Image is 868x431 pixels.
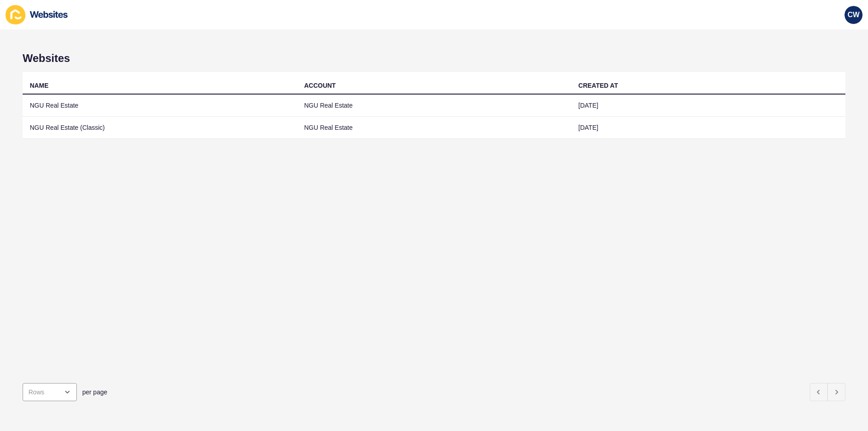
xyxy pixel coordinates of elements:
[848,10,860,19] span: CW
[23,95,297,117] td: NGU Real Estate
[297,95,571,117] td: NGU Real Estate
[578,81,618,90] div: CREATED AT
[23,117,297,139] td: NGU Real Estate (Classic)
[23,383,77,401] div: open menu
[571,117,845,139] td: [DATE]
[297,117,571,139] td: NGU Real Estate
[23,52,845,65] h1: Websites
[571,95,845,117] td: [DATE]
[30,81,48,90] div: NAME
[304,81,336,90] div: ACCOUNT
[82,388,107,397] span: per page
